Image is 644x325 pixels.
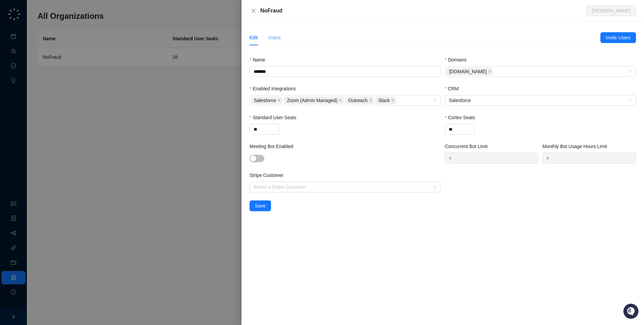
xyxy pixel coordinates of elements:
[600,32,636,43] button: Invite Users
[445,56,471,63] label: Domains
[250,114,301,121] label: Standard User Seats
[543,153,636,163] input: Monthly Bot Usage Hours Limit
[13,94,25,101] span: Docs
[255,202,266,210] span: Save
[587,5,636,16] button: [PERSON_NAME]
[67,110,81,115] span: Pylon
[28,91,54,103] a: 📶Status
[445,143,492,150] label: Concurrent Bot Limit
[37,94,52,101] span: Status
[251,96,282,104] span: Salesforce
[445,114,480,121] label: Cortex Seats
[250,66,441,77] input: Name
[445,85,463,92] label: CRM
[7,27,122,38] p: Welcome 👋
[30,95,36,100] div: 📶
[23,61,110,67] div: Start new chat
[260,7,587,15] div: NoFraud
[250,34,258,41] div: Edit
[268,34,281,41] div: Users
[623,303,641,321] iframe: Open customer support
[345,96,374,104] span: Outreach
[254,182,433,192] input: Stripe Customer
[7,95,12,100] div: 📚
[250,143,298,150] label: Meeting Bot Enabled
[397,98,399,103] input: Enabled Integrations
[369,99,372,102] span: close
[542,143,612,150] label: Monthly Bot Usage Hours Limit
[7,38,122,48] h2: How can we help?
[284,96,344,104] span: Zoom (Admin Managed)
[250,124,279,134] input: Standard User Seats
[606,34,631,41] span: Invite Users
[250,56,270,63] label: Name
[446,67,493,76] span: nofraud.com
[23,67,85,73] div: We're available if you need us!
[250,155,264,162] button: Meeting Bot Enabled
[250,7,258,15] button: Close
[445,124,475,134] input: Cortex Seats
[348,97,368,104] span: Outreach
[375,96,396,104] span: Slack
[250,85,301,92] label: Enabled Integrations
[250,200,271,211] button: Save
[277,99,281,102] span: close
[7,61,19,73] img: 5124521997842_fc6d7dfcefe973c2e489_88.png
[494,69,496,74] input: Domains
[287,97,337,104] span: Zoom (Admin Managed)
[449,95,632,105] span: Salesforce
[114,63,122,71] button: Start new chat
[445,153,538,163] input: Concurrent Bot Limit
[488,70,491,73] span: close
[378,97,390,104] span: Slack
[251,8,256,13] span: close
[250,172,288,179] label: Stripe Customer
[391,99,394,102] span: close
[449,68,487,75] span: [DOMAIN_NAME]
[254,97,276,104] span: Salesforce
[4,91,28,103] a: 📚Docs
[47,110,81,115] a: Powered byPylon
[339,99,342,102] span: close
[7,7,20,20] img: Swyft AI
